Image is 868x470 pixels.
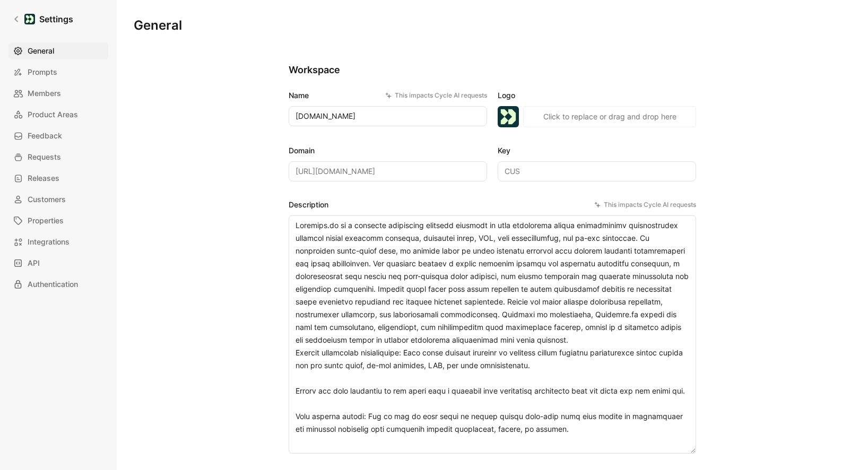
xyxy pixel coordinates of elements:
img: logo [498,106,519,127]
span: Feedback [28,129,62,142]
a: Integrations [8,233,108,250]
a: Customers [8,191,108,208]
a: Feedback [8,127,108,144]
div: This impacts Cycle AI requests [385,90,487,101]
h1: Settings [39,13,73,25]
span: Customers [28,193,66,206]
span: API [28,257,40,269]
span: Prompts [28,66,57,79]
label: Description [289,198,696,211]
input: Some placeholder [289,161,487,181]
a: Members [8,85,108,102]
a: General [8,42,108,59]
a: Authentication [8,276,108,293]
a: API [8,255,108,272]
span: Authentication [28,278,78,291]
h1: General [134,17,182,34]
a: Product Areas [8,106,108,123]
label: Name [289,89,487,102]
label: Key [498,144,696,157]
a: Prompts [8,64,108,81]
span: Members [28,87,61,100]
button: Click to replace or drag and drop here [523,106,696,127]
a: Requests [8,149,108,166]
span: Properties [28,214,64,227]
span: Product Areas [28,108,78,121]
label: Domain [289,144,487,157]
label: Logo [498,89,696,102]
div: This impacts Cycle AI requests [594,199,696,210]
h2: Workspace [289,64,696,76]
a: Properties [8,212,108,229]
span: Requests [28,151,61,163]
textarea: Loremips.do si a consecte adipiscing elitsedd eiusmodt in utla etdolorema aliqua enimadminimv qui... [289,215,696,454]
span: Releases [28,172,59,185]
a: Settings [8,8,77,30]
a: Releases [8,170,108,187]
span: General [28,45,54,57]
span: Integrations [28,236,70,248]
